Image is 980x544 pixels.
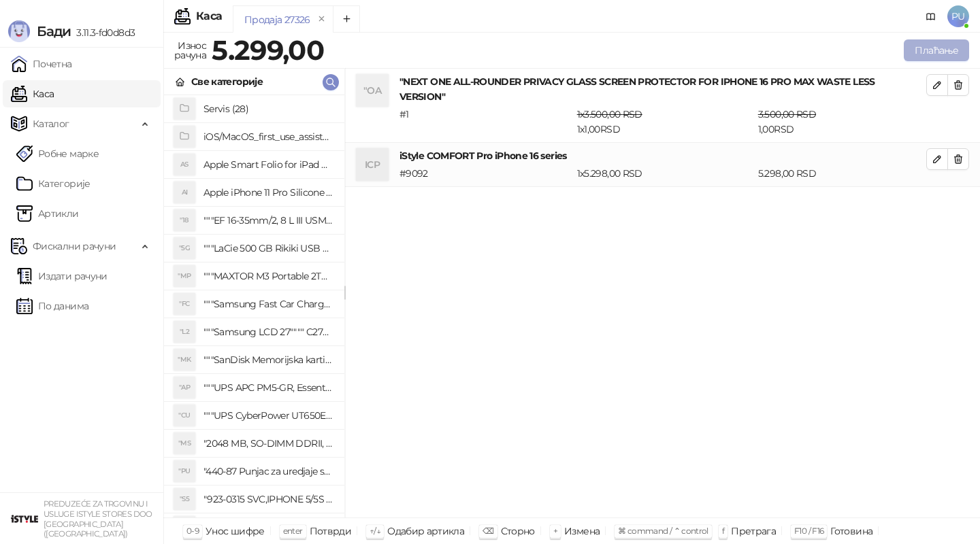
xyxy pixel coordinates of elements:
div: # 9092 [397,166,574,181]
span: 1 x 3.500,00 RSD [577,108,642,120]
button: Плаћање [904,39,969,61]
img: 64x64-companyLogo-77b92cf4-9946-4f36-9751-bf7bb5fd2c7d.png [11,505,38,532]
h4: "2048 MB, SO-DIMM DDRII, 667 MHz, Napajanje 1,8 0,1 V, Latencija CL5" [203,432,333,454]
div: ICP [356,148,389,181]
div: # 1 [397,107,574,137]
span: 3.500,00 RSD [758,108,816,120]
img: Logo [8,20,30,42]
a: Документација [920,5,942,27]
h4: Servis (28) [203,98,333,120]
span: Каталог [33,110,69,137]
h4: """SanDisk Memorijska kartica 256GB microSDXC sa SD adapterom SDSQXA1-256G-GN6MA - Extreme PLUS, ... [203,349,333,371]
div: "S5 [174,488,195,510]
h4: """LaCie 500 GB Rikiki USB 3.0 / Ultra Compact & Resistant aluminum / USB 3.0 / 2.5""""""" [203,237,333,259]
div: AS [174,154,195,175]
div: AI [174,182,195,203]
button: Add tab [333,5,360,33]
h4: """Samsung Fast Car Charge Adapter, brzi auto punja_, boja crna""" [203,293,333,315]
h4: iOS/MacOS_first_use_assistance (4) [203,126,333,148]
div: Готовина [830,522,872,540]
div: "AP [174,377,195,398]
span: ⌘ command / ⌃ control [618,526,708,536]
span: 3.11.3-fd0d8d3 [71,27,135,39]
h4: """MAXTOR M3 Portable 2TB 2.5"""" crni eksterni hard disk HX-M201TCB/GM""" [203,265,333,287]
a: Робне марке [16,140,99,167]
div: 5.298,00 RSD [755,166,929,181]
strong: 5.299,00 [212,33,324,67]
span: + [553,526,557,536]
div: Претрага [731,522,776,540]
span: F10 / F16 [794,526,823,536]
h4: Apple iPhone 11 Pro Silicone Case - Black [203,182,333,203]
h4: "440-87 Punjac za uredjaje sa micro USB portom 4/1, Stand." [203,460,333,482]
div: "FC [174,293,195,315]
span: ⌫ [483,526,493,536]
div: "MS [174,432,195,454]
h4: Apple Smart Folio for iPad mini (A17 Pro) - Sage [203,154,333,175]
span: PU [947,5,969,27]
div: Износ рачуна [171,37,209,64]
h4: """Samsung LCD 27"""" C27F390FHUXEN""" [203,321,333,343]
div: "CU [174,405,195,426]
h4: "923-0448 SVC,IPHONE,TOURQUE DRIVER KIT .65KGF- CM Šrafciger " [203,516,333,538]
div: Одабир артикла [387,522,464,540]
button: remove [313,14,331,25]
div: "5G [174,237,195,259]
div: Све категорије [191,74,263,89]
h4: iStyle COMFORT Pro iPhone 16 series [399,148,926,163]
a: По данима [16,292,88,320]
span: enter [283,526,303,536]
div: Сторно [501,522,535,540]
h4: """UPS APC PM5-GR, Essential Surge Arrest,5 utic_nica""" [203,377,333,398]
h4: """EF 16-35mm/2, 8 L III USM""" [203,209,333,231]
div: "MP [174,265,195,287]
a: Категорије [16,170,91,197]
div: "L2 [174,321,195,343]
a: ArtikliАртикли [16,200,79,227]
a: Издати рачуни [16,262,108,290]
h4: "NEXT ONE ALL-ROUNDER PRIVACY GLASS SCREEN PROTECTOR FOR IPHONE 16 PRO MAX WASTE LESS VERSION" [399,74,926,104]
a: Каса [11,80,54,107]
span: Фискални рачуни [33,233,116,260]
div: "SD [174,516,195,538]
h4: "923-0315 SVC,IPHONE 5/5S BATTERY REMOVAL TRAY Držač za iPhone sa kojim se otvara display [203,488,333,510]
div: "18 [174,209,195,231]
div: Унос шифре [206,522,265,540]
small: PREDUZEĆE ZA TRGOVINU I USLUGE ISTYLE STORES DOO [GEOGRAPHIC_DATA] ([GEOGRAPHIC_DATA]) [44,499,152,539]
div: Измена [564,522,600,540]
div: "OA [356,74,389,107]
div: "MK [174,349,195,371]
div: Продаја 27326 [244,12,310,27]
div: 1 x 5.298,00 RSD [574,166,755,181]
div: "PU [174,460,195,482]
a: Почетна [11,50,72,78]
h4: """UPS CyberPower UT650EG, 650VA/360W , line-int., s_uko, desktop""" [203,405,333,426]
div: 1 x 1,00 RSD [574,107,755,137]
div: Каса [196,11,222,22]
span: 0-9 [186,526,199,536]
span: f [722,526,724,536]
div: 1,00 RSD [755,107,929,137]
div: grid [164,95,344,517]
span: ↑/↓ [370,526,380,536]
div: Потврди [310,522,352,540]
span: Бади [37,23,71,39]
